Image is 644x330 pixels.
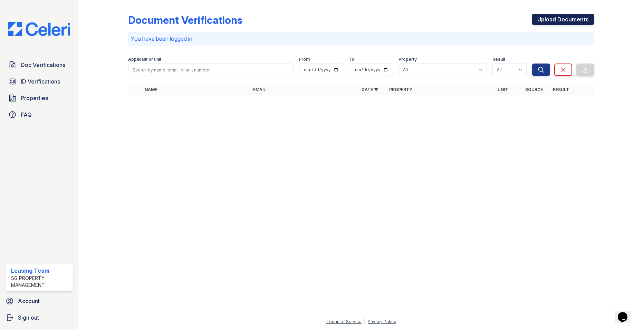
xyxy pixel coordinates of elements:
span: ID Verifications [21,77,60,86]
a: Terms of Service [326,319,362,324]
a: Unit [498,87,508,92]
a: Email [253,87,266,92]
iframe: chat widget [615,302,637,323]
label: From [299,57,310,62]
span: Account [18,297,40,305]
span: Doc Verifications [21,61,65,69]
a: Name [145,87,157,92]
a: Doc Verifications [6,58,73,72]
a: Privacy Policy [368,319,396,324]
p: You have been logged in [131,35,591,43]
div: | [364,319,365,324]
span: Properties [21,94,48,102]
div: SG Property Management [11,275,70,289]
a: Source [525,87,543,92]
a: Result [553,87,569,92]
img: CE_Logo_Blue-a8612792a0a2168367f1c8372b55b34899dd931a85d93a1a3d3e32e68fde9ad4.png [3,22,76,36]
div: Document Verifications [128,14,242,26]
span: Sign out [18,313,39,322]
label: To [349,57,354,62]
a: FAQ [6,108,73,122]
span: FAQ [21,110,32,119]
a: Upload Documents [532,14,594,25]
a: Properties [6,91,73,105]
a: ID Verifications [6,75,73,88]
a: Date ▼ [362,87,378,92]
label: Applicant or unit [128,57,161,62]
a: Sign out [3,311,76,324]
div: Leasing Team [11,266,70,275]
label: Result [492,57,505,62]
a: Account [3,294,76,308]
input: Search by name, email, or unit number [128,64,293,76]
label: Property [398,57,417,62]
a: Property [389,87,412,92]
